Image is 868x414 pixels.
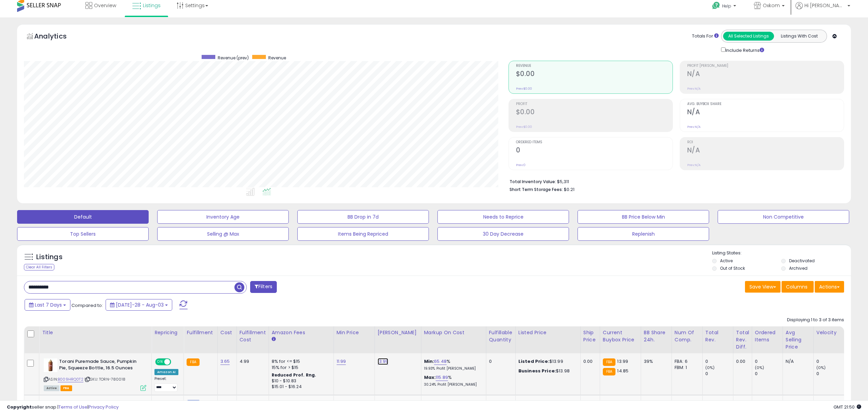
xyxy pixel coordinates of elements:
[337,358,346,365] a: 11.99
[424,382,481,387] p: 30.24% Profit [PERSON_NAME]
[489,329,513,343] div: Fulfillable Quantity
[782,281,814,293] button: Columns
[297,227,429,241] button: Items Being Repriced
[424,329,483,336] div: Markup on Cost
[516,141,673,144] span: Ordered Items
[516,70,673,79] h2: $0.00
[187,400,200,407] small: FBM
[705,329,730,343] div: Total Rev.
[617,358,628,365] span: 13.99
[297,210,429,224] button: BB Drop in 7d
[816,358,844,365] div: 0
[170,359,181,365] span: OFF
[687,87,701,91] small: Prev: N/A
[736,329,749,351] div: Total Rev. Diff.
[755,358,783,365] div: 0
[116,301,164,308] span: [DATE]-28 - Aug-03
[58,404,87,410] a: Terms of Use
[424,366,481,371] p: 19.93% Profit [PERSON_NAME]
[578,210,709,224] button: BB Price Below Min
[796,2,850,17] a: Hi [PERSON_NAME]
[816,365,826,370] small: (0%)
[44,385,59,391] span: All listings currently available for purchase on Amazon
[187,329,214,336] div: Fulfillment
[272,358,328,365] div: 8% for <= $15
[106,299,172,311] button: [DATE]-28 - Aug-03
[687,70,844,79] h2: N/A
[687,163,701,167] small: Prev: N/A
[722,3,731,9] span: Help
[220,329,234,336] div: Cost
[157,227,289,241] button: Selling @ Max
[250,281,277,293] button: Filters
[516,102,673,106] span: Profit
[337,329,372,336] div: Min Price
[272,329,331,336] div: Amazon Fees
[644,358,666,365] div: 39%
[437,227,569,241] button: 30 Day Decrease
[421,326,486,353] th: The percentage added to the cost of goods (COGS) that forms the calculator for Min & Max prices.
[675,329,700,343] div: Num of Comp.
[437,210,569,224] button: Needs to Reprice
[143,2,161,9] span: Listings
[786,358,808,365] div: N/A
[755,371,783,377] div: 0
[36,252,63,262] h5: Listings
[603,329,638,343] div: Current Buybox Price
[687,125,701,129] small: Prev: N/A
[378,358,389,365] a: 13.99
[516,125,532,129] small: Prev: $0.00
[272,336,276,342] small: Amazon Fees.
[583,358,595,365] div: 0.00
[220,358,230,365] a: 3.65
[424,374,436,381] b: Max:
[24,264,54,270] div: Clear All Filters
[44,358,146,390] div: ASIN:
[716,46,772,54] div: Include Returns
[518,358,550,365] b: Listed Price:
[687,146,844,156] h2: N/A
[789,265,808,271] label: Archived
[687,108,844,117] h2: N/A
[705,365,715,370] small: (0%)
[510,179,556,184] b: Total Inventory Value:
[675,358,697,365] div: FBA: 6
[44,358,57,372] img: 31HQzIlV6lL._SL40_.jpg
[518,329,578,336] div: Listed Price
[564,186,574,193] span: $0.21
[815,281,844,293] button: Actions
[786,329,811,351] div: Avg Selling Price
[720,265,745,271] label: Out of Stock
[59,358,142,373] b: Torani Puremade Sauce, Pumpkin Pie, Squeeze Bottle, 16.5 Ounces
[272,378,328,384] div: $10 - $10.83
[34,31,80,43] h5: Analytics
[7,404,119,411] div: seller snap | |
[644,329,669,343] div: BB Share 24h.
[687,64,844,68] span: Profit [PERSON_NAME]
[424,358,434,365] b: Min:
[833,404,861,410] span: 2025-08-13 21:50 GMT
[17,227,149,241] button: Top Sellers
[154,376,178,392] div: Preset:
[578,227,709,241] button: Replenish
[434,358,447,365] a: 65.48
[84,376,125,382] span: | SKU: TORN-780018
[617,368,628,374] span: 14.85
[774,32,825,41] button: Listings With Cost
[745,281,781,293] button: Save View
[705,358,733,365] div: 0
[736,358,747,365] div: 0.00
[60,385,72,391] span: FBA
[687,102,844,106] span: Avg. Buybox Share
[71,302,103,309] span: Compared to:
[510,177,839,185] li: $5,311
[816,371,844,377] div: 0
[755,365,764,370] small: (0%)
[583,329,597,343] div: Ship Price
[156,359,164,365] span: ON
[763,2,780,9] span: Oxkom
[816,329,841,336] div: Velocity
[687,141,844,144] span: ROI
[720,258,733,264] label: Active
[755,329,780,343] div: Ordered Items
